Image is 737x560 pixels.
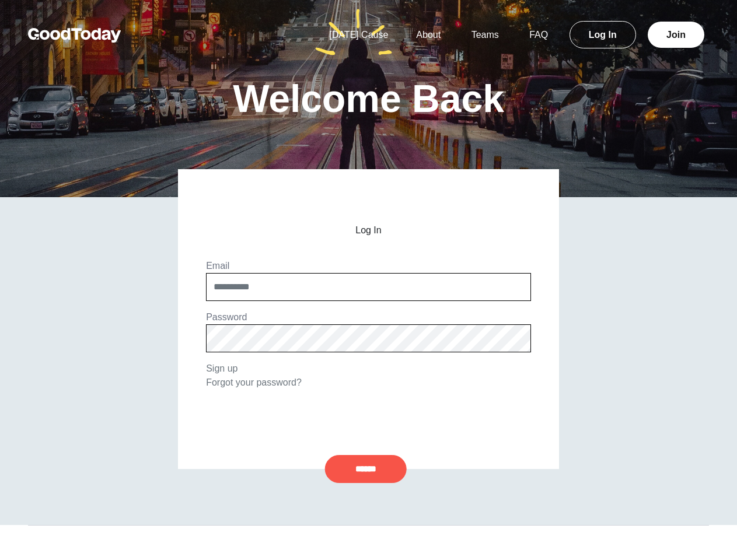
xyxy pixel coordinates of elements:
[648,22,704,48] a: Join
[402,30,455,40] a: About
[206,312,247,322] label: Password
[457,30,513,40] a: Teams
[315,30,402,40] a: [DATE] Cause
[570,21,636,48] a: Log In
[206,261,229,271] label: Email
[28,28,121,43] img: GoodToday
[206,363,237,373] a: Sign up
[206,377,302,387] a: Forgot your password?
[233,79,504,118] h1: Welcome Back
[515,30,562,40] a: FAQ
[206,225,531,236] h2: Log In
